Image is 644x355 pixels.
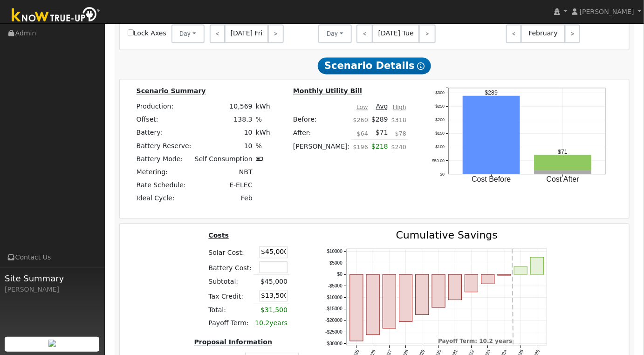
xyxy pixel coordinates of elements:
[396,229,498,241] text: Cumulative Savings
[436,131,445,136] text: $150
[292,126,352,140] td: After:
[241,194,253,202] span: Feb
[225,24,268,43] span: [DATE] Fri
[318,24,352,43] button: Day
[325,318,343,323] text: -$20000
[436,144,445,149] text: $100
[193,178,254,191] td: E-ELEC
[432,158,445,163] text: $50.00
[328,283,343,288] text: -$5000
[356,24,373,43] a: <
[137,87,206,95] u: Scenario Summary
[325,306,343,311] text: -$15000
[254,100,272,113] td: kWh
[7,5,105,26] img: Know True-Up
[383,274,396,328] rect: onclick=""
[193,113,254,126] td: 138.3
[193,165,254,178] td: NBT
[329,260,343,265] text: $5000
[171,24,205,43] button: Day
[351,113,370,126] td: $260
[135,113,193,126] td: Offset:
[135,139,193,152] td: Battery Reserve:
[254,126,272,139] td: kWh
[318,57,431,74] span: Scenario Details
[193,152,254,165] td: Self Consumption
[325,294,343,300] text: -$10000
[48,340,56,347] img: retrieve
[565,24,580,43] a: >
[194,338,273,346] u: Proposal Information
[209,232,229,239] u: Costs
[372,24,419,43] span: [DATE] Tue
[5,272,100,285] span: Site Summary
[436,103,445,108] text: $250
[366,274,379,335] rect: onclick=""
[448,274,461,300] rect: onclick=""
[325,341,343,346] text: -$30000
[399,274,412,321] rect: onclick=""
[506,24,521,43] a: <
[327,249,343,254] text: $10000
[135,165,193,178] td: Metering:
[210,24,225,43] a: <
[393,103,406,110] u: High
[254,139,272,152] td: %
[416,274,429,314] rect: onclick=""
[350,274,363,341] rect: onclick=""
[463,96,520,174] rect: onclick=""
[370,113,390,126] td: $289
[351,140,370,158] td: $196
[253,317,289,330] td: years
[207,303,253,317] td: Total:
[436,90,445,95] text: $300
[432,274,445,307] rect: onclick=""
[531,257,544,274] rect: onclick=""
[207,259,253,275] td: Battery Cost:
[419,24,435,43] a: >
[481,274,494,284] rect: onclick=""
[390,126,408,140] td: $78
[135,100,193,113] td: Production:
[193,100,254,113] td: 10,569
[255,319,269,327] span: 10.2
[376,102,388,110] u: Avg
[5,285,100,294] div: [PERSON_NAME]
[436,117,445,122] text: $200
[293,87,362,95] u: Monthly Utility Bill
[253,303,289,317] td: $31,500
[580,8,634,15] span: [PERSON_NAME]
[547,175,580,183] text: Cost After
[292,113,352,126] td: Before:
[558,148,568,155] text: $71
[193,139,254,152] td: 10
[207,317,253,330] td: Payoff Term:
[390,140,408,158] td: $240
[207,288,253,303] td: Tax Credit:
[207,245,253,259] td: Solar Cost:
[417,62,425,70] i: Show Help
[438,338,512,344] text: Payoff Term: 10.2 years
[351,126,370,140] td: $64
[370,126,390,140] td: $71
[521,24,565,43] span: February
[472,175,511,183] text: Cost Before
[207,275,253,288] td: Subtotal:
[268,24,283,43] a: >
[370,140,390,158] td: $218
[465,274,478,292] rect: onclick=""
[128,28,166,38] label: Lock Axes
[514,266,527,274] rect: onclick=""
[534,170,592,174] rect: onclick=""
[485,89,498,96] text: $289
[253,275,289,288] td: $45,000
[193,126,254,139] td: 10
[135,178,193,191] td: Rate Schedule:
[135,152,193,165] td: Battery Mode:
[135,126,193,139] td: Battery:
[135,192,193,205] td: Ideal Cycle:
[440,171,445,176] text: $0
[325,329,343,335] text: -$25000
[356,103,368,110] u: Low
[254,113,272,126] td: %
